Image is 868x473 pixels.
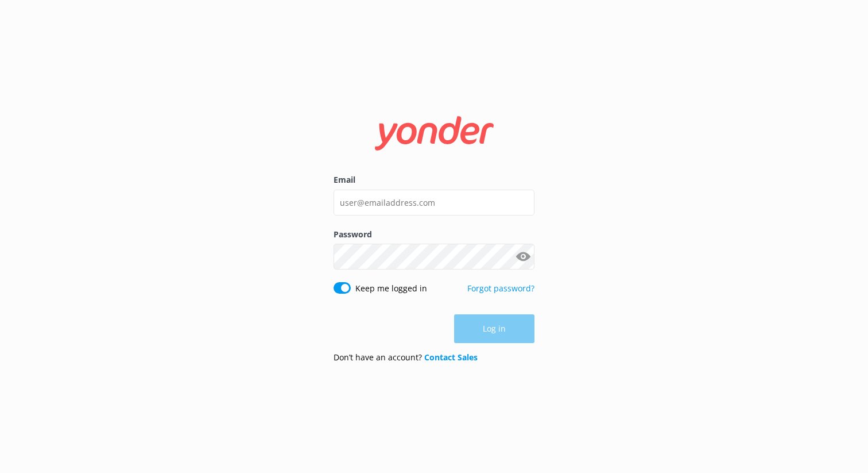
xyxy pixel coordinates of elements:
input: user@emailaddress.com [334,190,534,216]
p: Don’t have an account? [334,351,478,364]
label: Password [334,228,534,241]
label: Keep me logged in [355,282,427,295]
a: Forgot password? [467,283,534,294]
button: Show password [511,245,534,268]
a: Contact Sales [424,352,478,363]
label: Email [334,174,534,186]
